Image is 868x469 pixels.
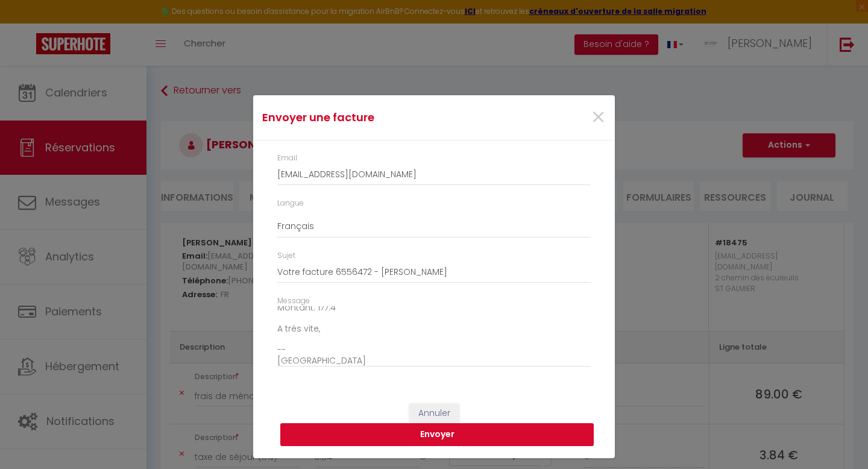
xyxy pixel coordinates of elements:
button: Close [591,105,606,131]
label: Message [277,295,310,307]
button: Envoyer [280,423,594,446]
h4: Envoyer une facture [262,109,486,126]
label: Email [277,153,297,164]
label: Sujet [277,250,295,262]
button: Ouvrir le widget de chat LiveChat [10,5,46,41]
label: Langue [277,198,304,209]
button: Annuler [409,403,459,424]
span: × [591,99,606,136]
